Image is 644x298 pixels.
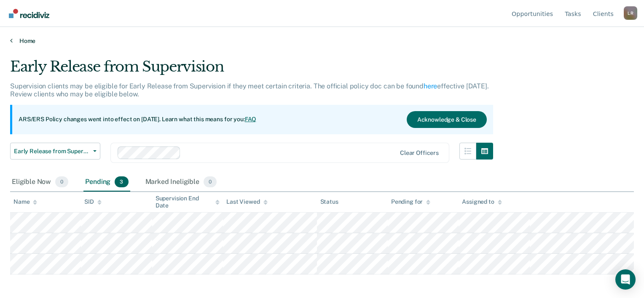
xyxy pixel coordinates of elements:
[226,198,267,205] div: Last Viewed
[391,198,430,205] div: Pending for
[624,6,637,20] button: Profile dropdown button
[10,173,70,192] div: Eligible Now0
[615,269,636,290] div: Open Intercom Messenger
[10,82,489,98] p: Supervision clients may be eligible for Early Release from Supervision if they meet certain crite...
[19,115,256,124] p: ARS/ERS Policy changes went into effect on [DATE]. Learn what this means for you:
[10,37,634,45] a: Home
[156,195,220,209] div: Supervision End Date
[55,176,68,187] span: 0
[407,111,487,128] button: Acknowledge & Close
[400,149,439,157] div: Clear officers
[320,198,338,205] div: Status
[9,9,49,18] img: Recidiviz
[10,143,100,160] button: Early Release from Supervision
[10,58,493,82] div: Early Release from Supervision
[14,148,90,155] span: Early Release from Supervision
[462,198,502,205] div: Assigned to
[144,173,219,192] div: Marked Ineligible0
[13,198,37,205] div: Name
[245,116,257,122] a: FAQ
[115,176,128,187] span: 3
[84,198,102,205] div: SID
[83,173,130,192] div: Pending3
[624,6,637,20] div: L R
[424,82,437,90] a: here
[204,176,217,187] span: 0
